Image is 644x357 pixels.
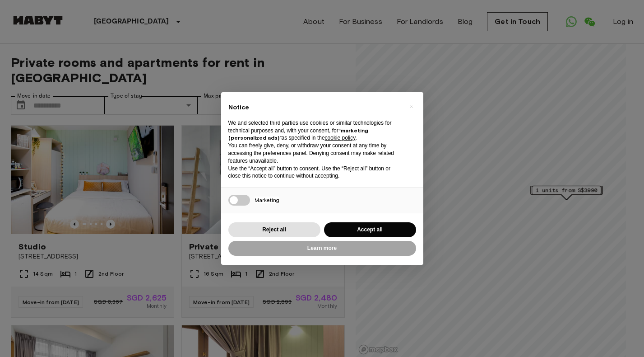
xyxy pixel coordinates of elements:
p: We and selected third parties use cookies or similar technologies for technical purposes and, wit... [228,119,402,142]
button: Accept all [324,222,416,237]
p: Use the “Accept all” button to consent. Use the “Reject all” button or close this notice to conti... [228,165,402,180]
strong: “marketing (personalized ads)” [228,127,368,141]
button: Close this notice [404,99,419,114]
a: cookie policy [325,135,356,141]
p: You can freely give, deny, or withdraw your consent at any time by accessing the preferences pane... [228,142,402,164]
button: Reject all [228,222,320,237]
h2: Notice [228,103,402,112]
span: × [410,101,413,112]
button: Learn more [228,241,416,256]
span: Marketing [255,197,279,203]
